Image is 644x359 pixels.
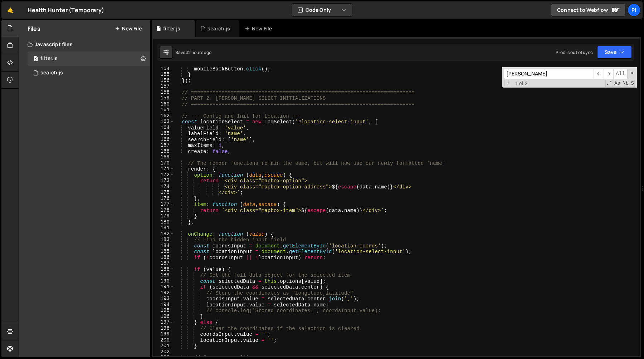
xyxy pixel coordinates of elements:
[153,272,174,278] div: 189
[115,26,142,31] button: New File
[628,4,640,16] a: Pi
[153,290,174,296] div: 192
[153,337,174,343] div: 200
[153,137,174,143] div: 166
[153,178,174,184] div: 173
[153,131,174,137] div: 165
[153,184,174,190] div: 174
[153,166,174,172] div: 171
[153,201,174,207] div: 177
[153,331,174,337] div: 199
[292,4,352,16] button: Code Only
[28,25,40,33] h2: Files
[153,78,174,84] div: 156
[153,319,174,325] div: 197
[175,49,212,55] div: Saved
[153,213,174,219] div: 179
[153,113,174,119] div: 162
[153,142,174,148] div: 167
[28,66,150,80] div: 16494/45041.js
[153,190,174,196] div: 175
[19,37,150,51] div: Javascript files
[512,80,531,87] span: 1 of 2
[153,325,174,331] div: 198
[153,302,174,308] div: 194
[153,296,174,302] div: 193
[153,107,174,113] div: 161
[153,260,174,266] div: 187
[504,69,594,79] input: Search for
[153,66,174,72] div: 154
[153,207,174,213] div: 178
[1,1,19,19] a: 🤙
[153,148,174,154] div: 168
[153,249,174,255] div: 185
[153,243,174,249] div: 184
[153,231,174,237] div: 182
[556,49,593,55] div: Prod is out of sync
[153,101,174,107] div: 160
[153,314,174,320] div: 196
[153,89,174,95] div: 158
[153,154,174,160] div: 169
[153,237,174,243] div: 183
[28,51,150,66] div: 16494/44708.js
[153,160,174,166] div: 170
[153,72,174,78] div: 155
[153,349,174,355] div: 202
[208,25,230,32] div: search.js
[153,308,174,314] div: 195
[188,49,212,55] div: 2 hours ago
[163,25,180,32] div: filter.js
[153,343,174,349] div: 201
[245,25,275,32] div: New File
[604,69,614,79] span: ​
[153,95,174,101] div: 159
[613,69,628,79] span: Alt-Enter
[551,4,625,16] a: Connect to Webflow
[153,119,174,125] div: 163
[153,196,174,202] div: 176
[153,225,174,231] div: 181
[597,46,632,59] button: Save
[630,80,635,87] span: Search In Selection
[622,80,629,87] span: Whole Word Search
[153,284,174,290] div: 191
[594,69,604,79] span: ​
[153,219,174,225] div: 180
[153,255,174,261] div: 186
[40,55,58,62] div: filter.js
[153,125,174,131] div: 164
[153,266,174,272] div: 188
[605,80,613,87] span: RegExp Search
[153,278,174,284] div: 190
[34,56,38,62] span: 0
[614,80,621,87] span: CaseSensitive Search
[40,70,63,76] div: search.js
[28,6,104,14] div: Health Hunter (Temporary)
[153,83,174,89] div: 157
[153,172,174,178] div: 172
[504,80,512,87] span: Toggle Replace mode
